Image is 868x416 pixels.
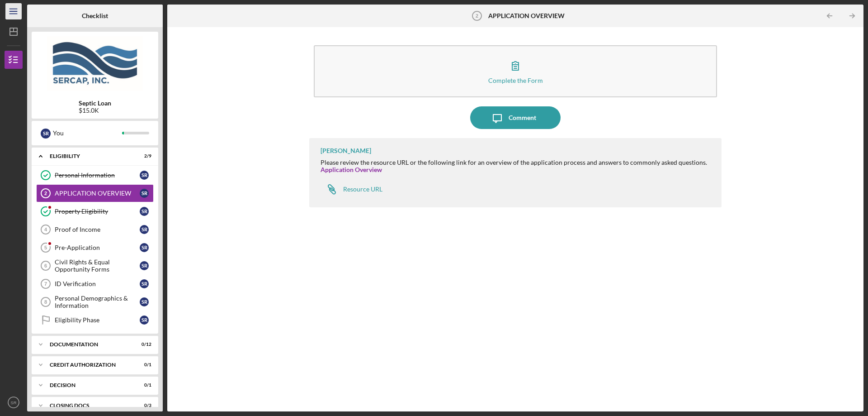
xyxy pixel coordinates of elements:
div: Property Eligibility [55,208,140,215]
div: CREDIT AUTHORIZATION [50,362,129,368]
tspan: 4 [44,227,47,232]
div: 0 / 3 [135,403,151,408]
a: Eligibility PhaseSR [36,311,154,329]
div: S R [140,171,149,180]
img: Product logo [32,36,158,91]
a: Property EligibilitySR [36,202,154,220]
div: $15.0K [79,107,111,114]
div: Pre-Application [55,244,140,251]
a: 8Personal Demographics & InformationSR [36,293,154,311]
div: Personal Demographics & Information [55,295,140,309]
div: Decision [50,383,129,388]
a: Resource URL [321,180,382,198]
a: 6Civil Rights & Equal Opportunity FormsSR [36,257,154,275]
div: S R [140,207,149,216]
text: SR [10,400,16,405]
div: You [53,125,122,141]
div: ID Verification [55,280,140,287]
b: Checklist [82,12,108,19]
div: 0 / 1 [135,383,151,388]
div: Complete the Form [488,77,543,84]
div: S R [140,243,149,252]
tspan: 2 [476,13,478,19]
div: Comment [509,106,536,129]
div: APPLICATION OVERVIEW [55,190,140,197]
a: 5Pre-ApplicationSR [36,239,154,257]
b: APPLICATION OVERVIEW [488,12,565,19]
button: Complete the Form [314,45,717,97]
div: 0 / 12 [135,342,151,347]
div: Eligibility Phase [55,316,140,324]
div: S R [140,189,149,198]
button: Comment [470,106,561,129]
tspan: 7 [44,281,47,287]
div: S R [140,261,149,270]
a: Personal InformationSR [36,166,154,184]
tspan: 8 [44,299,47,305]
div: Resource URL [343,186,382,193]
a: 2APPLICATION OVERVIEWSR [36,184,154,202]
tspan: 6 [44,263,47,268]
tspan: 2 [44,191,47,196]
div: S R [140,225,149,234]
div: Eligibility [50,153,129,159]
div: [PERSON_NAME] [321,147,371,154]
div: Documentation [50,342,129,347]
div: 0 / 1 [135,362,151,368]
div: Civil Rights & Equal Opportunity Forms [55,258,140,273]
a: Application Overview [321,166,382,173]
div: CLOSING DOCS [50,403,129,408]
b: Septic Loan [79,100,111,107]
div: S R [140,297,149,306]
div: Please review the resource URL or the following link for an overview of the application process a... [321,159,707,166]
div: S R [41,129,51,139]
div: 2 / 9 [135,153,151,159]
a: 4Proof of IncomeSR [36,220,154,239]
div: Personal Information [55,172,140,179]
div: Proof of Income [55,226,140,233]
a: 7ID VerificationSR [36,275,154,293]
div: S R [140,279,149,288]
tspan: 5 [44,245,47,250]
button: SR [5,393,23,411]
div: S R [140,316,149,325]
